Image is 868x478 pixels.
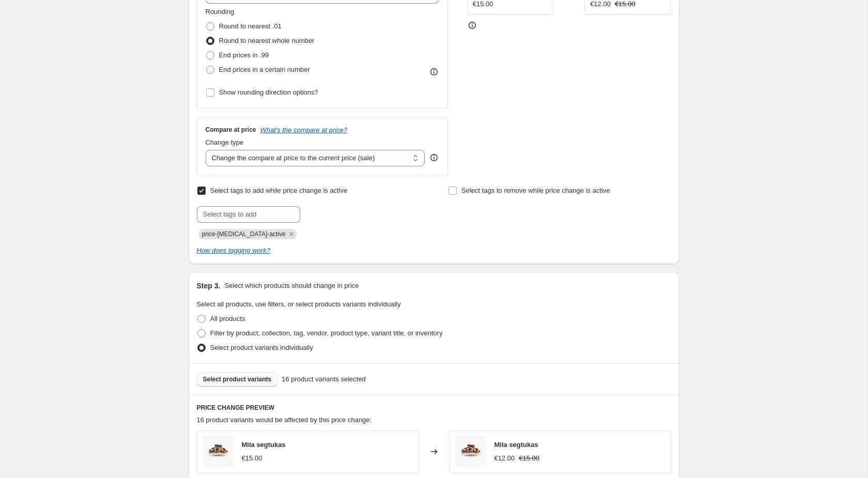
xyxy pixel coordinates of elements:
span: price-change-job-active [202,230,286,238]
span: End prices in a certain number [219,66,310,73]
span: Select tags to remove while price change is active [461,187,610,194]
h6: PRICE CHANGE PREVIEW [197,404,671,412]
h3: Compare at price [206,126,256,134]
input: Select tags to add [197,206,300,223]
span: Mila segtukas [242,441,286,449]
span: Rounding [206,8,235,16]
div: €12.00 [494,453,515,464]
span: Change type [206,138,244,146]
strike: €15.00 [519,453,539,464]
img: 1_80x.png [455,436,486,467]
span: Select product variants [203,375,272,383]
span: Select all products, use filters, or select products variants individually [197,300,401,308]
span: 16 product variants selected [282,374,366,384]
span: Select tags to add while price change is active [210,187,348,194]
span: Show rounding direction options? [219,88,318,96]
div: €15.00 [242,453,262,464]
button: Select product variants [197,372,278,387]
span: Select product variants individually [210,344,313,351]
span: Round to nearest whole number [219,37,315,44]
span: Filter by product, collection, tag, vendor, product type, variant title, or inventory [210,329,443,337]
button: Remove price-change-job-active [287,229,296,239]
span: All products [210,315,245,322]
span: 16 product variants would be affected by this price change: [197,416,372,424]
button: What's the compare at price? [260,126,348,134]
span: End prices in .99 [219,51,269,59]
p: Select which products should change in price [224,281,359,291]
img: 1_80x.png [203,436,234,467]
span: Round to nearest .01 [219,22,282,30]
span: Mila segtukas [494,441,538,449]
a: How does tagging work? [197,246,270,254]
h2: Step 3. [197,281,221,291]
div: help [429,152,439,163]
